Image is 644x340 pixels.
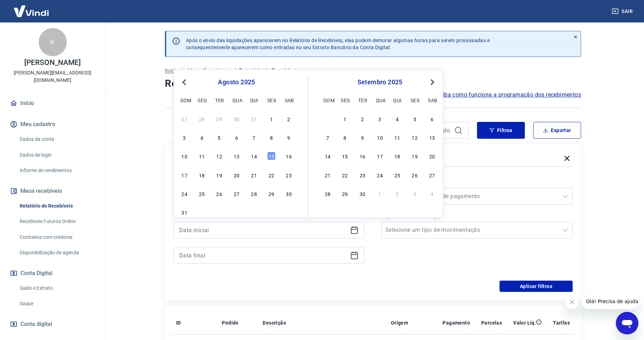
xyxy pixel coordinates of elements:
[215,115,224,123] div: Choose terça-feira, 29 de julho de 2025
[215,171,224,179] div: Choose terça-feira, 19 de agosto de 2025
[341,115,349,123] div: Choose segunda-feira, 1 de setembro de 2025
[285,115,293,123] div: Choose sábado, 2 de agosto de 2025
[180,78,188,86] button: Previous Month
[616,312,638,334] iframe: Botão para abrir a janela de mensagens
[267,208,276,216] div: Choose sexta-feira, 5 de setembro de 2025
[428,133,436,142] div: Choose sábado, 13 de setembro de 2025
[322,113,437,198] div: month 2025-09
[232,189,241,198] div: Choose quarta-feira, 27 de agosto de 2025
[165,67,179,75] a: Início
[376,189,384,198] div: Choose quarta-feira, 1 de outubro de 2025
[358,171,367,179] div: Choose terça-feira, 23 de setembro de 2025
[215,96,224,104] div: ter
[565,295,579,309] iframe: Fechar mensagem
[500,281,573,292] button: Aplicar filtros
[411,189,419,198] div: Choose sexta-feira, 3 de outubro de 2025
[215,189,224,198] div: Choose terça-feira, 26 de agosto de 2025
[393,96,401,104] div: qui
[428,171,436,179] div: Choose sábado, 27 de setembro de 2025
[232,152,241,160] div: Choose quarta-feira, 13 de agosto de 2025
[232,133,241,142] div: Choose quarta-feira, 6 de agosto de 2025
[250,152,258,160] div: Choose quinta-feira, 14 de agosto de 2025
[428,96,436,104] div: sab
[8,316,97,332] a: Conta digital
[376,152,384,160] div: Choose quarta-feira, 17 de setembro de 2025
[17,214,97,229] a: Recebíveis Futuros Online
[17,281,97,295] a: Saldo e Extrato
[285,152,293,160] div: Choose sábado, 16 de agosto de 2025
[323,115,332,123] div: Choose domingo, 31 de agosto de 2025
[411,133,419,142] div: Choose sexta-feira, 12 de setembro de 2025
[186,37,490,51] p: Após o envio das liquidações aparecerem no Relatório de Recebíveis, elas podem demorar algumas ho...
[182,67,184,75] p: /
[39,28,67,56] div: K
[17,230,97,244] a: Contratos com credores
[239,67,300,75] p: Relatório de Recebíveis
[267,189,276,198] div: Choose sexta-feira, 29 de agosto de 2025
[443,319,470,326] p: Pagamento
[323,96,332,104] div: dom
[17,132,97,146] a: Dados da conta
[610,5,636,18] button: Sair
[428,189,436,198] div: Choose sábado, 4 de outubro de 2025
[323,189,332,198] div: Choose domingo, 28 de setembro de 2025
[267,96,276,104] div: sex
[285,133,293,142] div: Choose sábado, 9 de agosto de 2025
[393,133,401,142] div: Choose quinta-feira, 11 de setembro de 2025
[358,115,367,123] div: Choose terça-feira, 2 de setembro de 2025
[180,189,189,198] div: Choose domingo, 24 de agosto de 2025
[179,225,347,235] input: Data inicial
[198,171,206,179] div: Choose segunda-feira, 18 de agosto de 2025
[513,319,536,326] p: Valor Líq.
[215,152,224,160] div: Choose terça-feira, 12 de agosto de 2025
[232,96,241,104] div: qua
[383,212,571,220] label: Tipo de Movimentação
[411,96,419,104] div: sex
[481,319,502,326] p: Parcelas
[267,152,276,160] div: Choose sexta-feira, 15 de agosto de 2025
[341,152,349,160] div: Choose segunda-feira, 15 de setembro de 2025
[198,96,206,104] div: seg
[477,122,525,139] button: Filtros
[187,67,231,75] a: Meus Recebíveis
[180,208,189,216] div: Choose domingo, 31 de agosto de 2025
[250,96,258,104] div: qui
[267,133,276,142] div: Choose sexta-feira, 8 de agosto de 2025
[341,189,349,198] div: Choose segunda-feira, 29 de setembro de 2025
[341,96,349,104] div: seg
[8,183,97,199] button: Meus recebíveis
[411,171,419,179] div: Choose sexta-feira, 26 de setembro de 2025
[391,319,408,326] p: Origem
[8,266,97,281] button: Conta Digital
[180,115,189,123] div: Choose domingo, 27 de julho de 2025
[222,319,238,326] p: Pedido
[250,115,258,123] div: Choose quinta-feira, 31 de julho de 2025
[198,208,206,216] div: Choose segunda-feira, 1 de setembro de 2025
[8,117,97,132] button: Meu cadastro
[17,148,97,162] a: Dados de login
[17,296,97,311] a: Saque
[215,208,224,216] div: Choose terça-feira, 2 de setembro de 2025
[165,77,581,91] h4: Relatório de Recebíveis
[411,115,419,123] div: Choose sexta-feira, 5 de setembro de 2025
[198,133,206,142] div: Choose segunda-feira, 4 de agosto de 2025
[376,133,384,142] div: Choose quarta-feira, 10 de setembro de 2025
[533,122,581,139] button: Exportar
[358,96,367,104] div: ter
[232,115,241,123] div: Choose quarta-feira, 30 de julho de 2025
[24,59,80,66] p: [PERSON_NAME]
[215,133,224,142] div: Choose terça-feira, 5 de agosto de 2025
[232,208,241,216] div: Choose quarta-feira, 3 de setembro de 2025
[179,78,294,86] div: agosto 2025
[180,152,189,160] div: Choose domingo, 10 de agosto de 2025
[358,133,367,142] div: Choose terça-feira, 9 de setembro de 2025
[428,152,436,160] div: Choose sábado, 20 de setembro de 2025
[17,246,97,260] a: Disponibilização de agenda
[20,319,52,329] span: Conta digital
[17,163,97,178] a: Informe de rendimentos
[263,319,286,326] p: Descrição
[234,67,236,75] p: /
[4,5,59,11] span: Olá! Precisa de ajuda?
[383,178,571,187] label: Forma de Pagamento
[180,133,189,142] div: Choose domingo, 3 de agosto de 2025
